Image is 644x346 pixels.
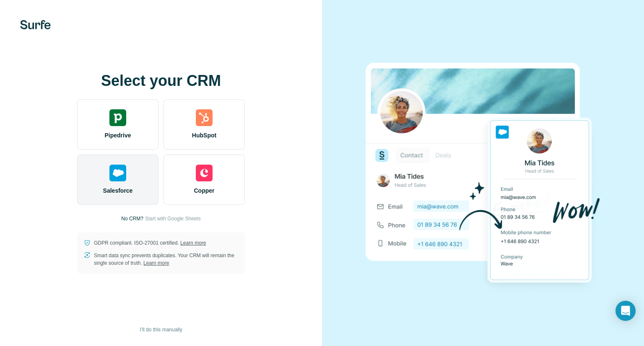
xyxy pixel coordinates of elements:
img: hubspot's logo [196,109,213,126]
p: No CRM? [121,215,143,222]
a: Learn more [143,260,169,266]
a: Learn more [180,240,206,246]
button: Start with Google Sheets [145,215,201,222]
h1: Select your CRM [77,72,245,89]
img: pipedrive's logo [109,109,126,126]
img: Surfe's logo [20,20,51,29]
img: copper's logo [196,165,213,181]
img: SALESFORCE image [366,49,600,297]
span: HubSpot [192,131,216,139]
span: I’ll do this manually [140,326,182,333]
span: Pipedrive [104,131,131,139]
span: Salesforce [103,186,133,195]
p: GDPR compliant. ISO-27001 certified. [94,239,206,247]
div: Open Intercom Messenger [615,301,636,321]
p: Smart data sync prevents duplicates. Your CRM will remain the single source of truth. [94,252,238,267]
button: I’ll do this manually [134,323,188,336]
img: salesforce's logo [109,165,126,181]
span: Copper [194,186,215,195]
